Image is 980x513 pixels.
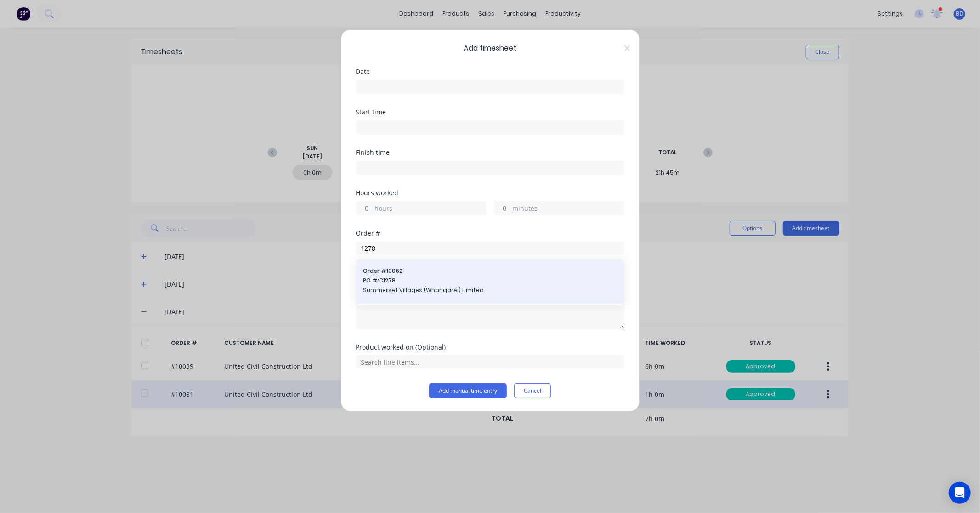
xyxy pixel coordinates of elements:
[356,344,624,350] div: Product worked on (Optional)
[356,230,624,237] div: Order #
[356,190,624,196] div: Hours worked
[494,201,510,215] input: 0
[363,267,617,275] span: Order # 10062
[356,355,624,369] input: Search line items...
[375,203,486,215] label: hours
[356,43,624,54] span: Add timesheet
[514,383,551,398] button: Cancel
[363,286,617,294] span: Summerset Villages (Whangarei) Limited
[363,276,617,285] span: PO #: C1278
[356,109,624,115] div: Start time
[429,383,507,398] button: Add manual time entry
[357,201,373,215] input: 0
[949,482,971,504] div: Open Intercom Messenger
[356,149,624,156] div: Finish time
[356,241,624,255] input: Search order number...
[356,68,624,75] div: Date
[513,203,624,215] label: minutes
